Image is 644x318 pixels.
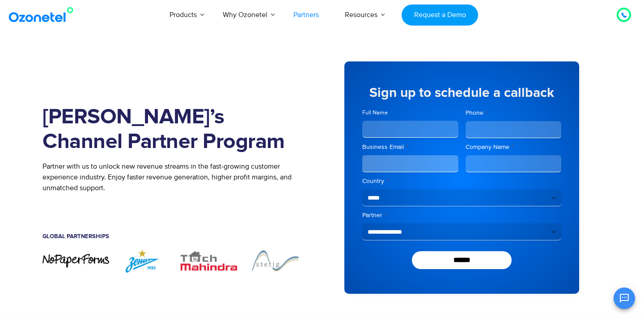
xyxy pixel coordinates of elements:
[176,248,242,273] div: 3 of 7
[362,177,561,186] label: Country
[362,211,561,220] label: Partner
[109,248,176,273] img: ZENIT
[466,143,562,152] label: Company Name
[42,253,109,269] div: 1 of 7
[42,248,309,273] div: Image Carousel
[466,109,562,118] label: Phone
[109,248,176,273] div: 2 of 7
[242,248,309,273] div: 4 of 7
[362,143,458,152] label: Business Email
[362,86,561,100] h5: Sign up to schedule a callback
[42,105,309,154] h1: [PERSON_NAME]’s Channel Partner Program
[614,288,635,309] button: Open chat
[42,161,309,193] p: Partner with us to unlock new revenue streams in the fast-growing customer experience industry. E...
[176,248,242,273] img: TechMahindra
[402,4,478,26] a: Request a Demo
[42,253,109,269] img: nopaperforms
[362,109,458,117] label: Full Name
[242,248,309,273] img: Stetig
[42,234,309,240] h5: Global Partnerships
